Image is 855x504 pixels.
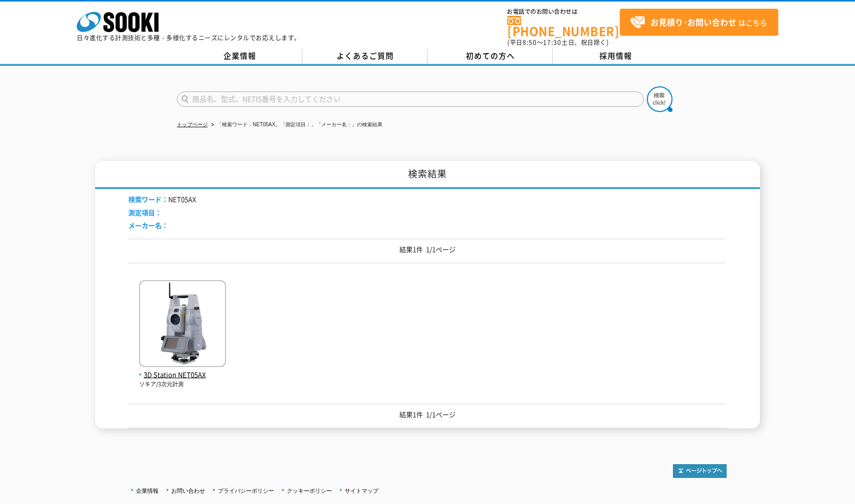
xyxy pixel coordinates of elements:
a: お問い合わせ [171,488,205,494]
a: 初めての方へ [427,49,553,64]
span: 3D Station NET05AX [139,370,226,380]
span: 検索ワード： [128,194,168,204]
a: 企業情報 [136,488,159,494]
a: 3D Station NET05AX [139,359,226,380]
a: 採用情報 [553,49,678,64]
a: トップページ [177,122,208,127]
a: プライバシーポリシー [218,488,274,494]
span: (平日 ～ 土日、祝日除く) [507,38,609,47]
p: 日々進化する計測技術と多種・多様化するニーズにレンタルでお応えします。 [77,35,301,41]
h1: 検索結果 [95,161,760,189]
li: 「検索ワード：NET05AX」「測定項目：」「メーカー名：」の検索結果 [209,120,382,130]
span: 17:30 [543,38,561,47]
p: 結果1件 1/1ページ [128,409,727,420]
span: メーカー名： [128,220,168,230]
p: 結果1件 1/1ページ [128,244,727,255]
a: [PHONE_NUMBER] [507,16,620,37]
a: サイトマップ [345,488,378,494]
a: クッキーポリシー [287,488,332,494]
input: 商品名、型式、NETIS番号を入力してください [177,91,644,107]
span: はこちら [630,15,767,30]
img: btn_search.png [647,86,672,112]
span: 8:50 [523,38,537,47]
p: ソキア/3次元計測 [139,380,226,389]
span: 測定項目： [128,208,162,217]
li: NET05AX [128,194,196,205]
span: お電話でのお問い合わせは [507,9,620,15]
a: よくあるご質問 [302,49,427,64]
a: 企業情報 [177,49,302,64]
a: お見積り･お問い合わせはこちら [620,9,778,36]
img: NET05AX [139,280,226,370]
img: トップページへ [673,464,727,478]
span: 初めての方へ [466,50,515,61]
strong: お見積り･お問い合わせ [650,16,736,28]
